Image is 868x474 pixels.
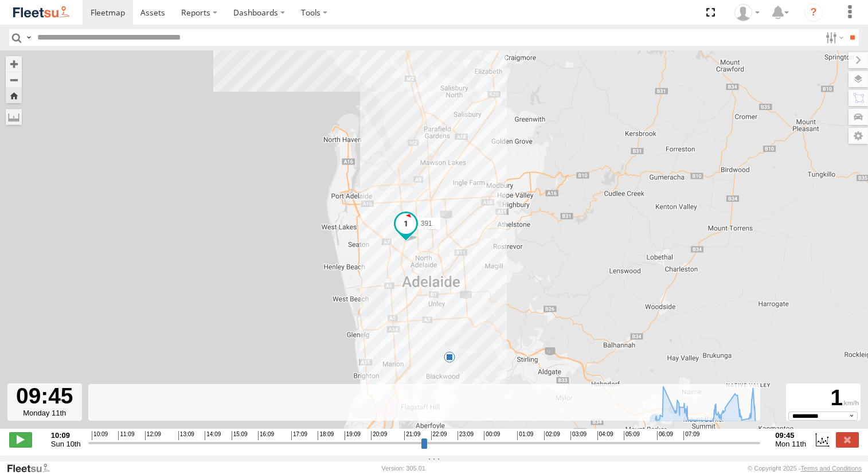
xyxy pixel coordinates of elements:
span: 17:09 [291,431,307,440]
span: Mon 11th Aug 2025 [775,440,806,448]
span: 06:09 [657,431,673,440]
button: Zoom out [6,72,22,88]
div: Kellie Roberts [730,4,764,21]
span: 04:09 [597,431,613,440]
span: 12:09 [145,431,161,440]
span: 23:09 [458,431,474,440]
i: ? [804,3,823,22]
a: Terms and Conditions [801,465,862,472]
label: Search Query [24,29,33,46]
span: 03:09 [570,431,587,440]
span: 15:09 [232,431,248,440]
span: 391 [421,220,432,228]
span: 07:09 [683,431,699,440]
span: 10:09 [92,431,108,440]
button: Zoom Home [6,88,22,103]
span: 14:09 [205,431,221,440]
button: Zoom in [6,56,22,72]
span: 05:09 [624,431,640,440]
span: 16:09 [258,431,274,440]
span: 02:09 [544,431,560,440]
span: 21:09 [404,431,420,440]
div: © Copyright 2025 - [748,465,862,472]
strong: 10:09 [51,431,81,440]
span: 20:09 [371,431,387,440]
label: Close [836,432,859,447]
span: 01:09 [517,431,533,440]
img: fleetsu-logo-horizontal.svg [11,5,71,20]
span: Sun 10th Aug 2025 [51,440,81,448]
label: Measure [6,109,22,125]
span: 00:09 [484,431,500,440]
span: 13:09 [178,431,194,440]
span: 11:09 [118,431,134,440]
span: 19:09 [345,431,361,440]
label: Search Filter Options [821,29,846,46]
span: 22:09 [431,431,447,440]
span: 18:09 [318,431,334,440]
div: Version: 305.01 [382,465,425,472]
label: Map Settings [849,128,868,144]
div: 1 [788,385,859,412]
strong: 09:45 [775,431,806,440]
a: Visit our Website [6,463,59,474]
label: Play/Stop [9,432,32,447]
